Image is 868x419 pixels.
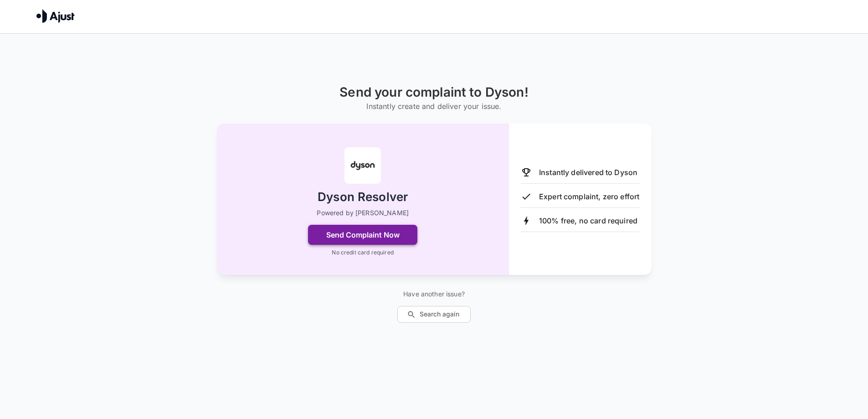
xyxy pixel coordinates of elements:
[539,191,639,202] p: Expert complaint, zero effort
[344,147,381,184] img: Dyson
[317,208,409,217] p: Powered by [PERSON_NAME]
[339,100,528,113] h6: Instantly create and deliver your issue.
[539,215,637,226] p: 100% free, no card required
[397,306,471,323] button: Search again
[318,189,408,205] h2: Dyson Resolver
[332,248,393,257] p: No credit card required
[36,9,75,23] img: Ajust
[308,225,417,245] button: Send Complaint Now
[339,85,528,100] h1: Send your complaint to Dyson!
[539,167,637,178] p: Instantly delivered to Dyson
[397,290,471,299] p: Have another issue?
